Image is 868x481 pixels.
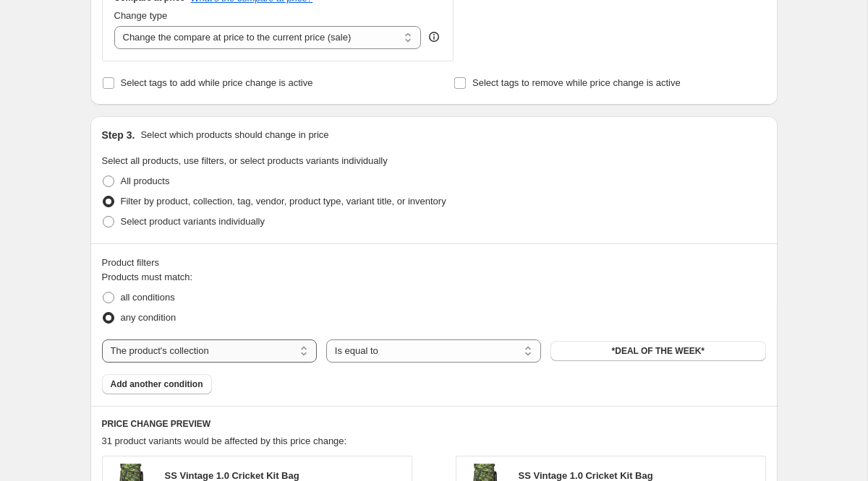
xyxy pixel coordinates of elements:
span: 31 product variants would be affected by this price change: [102,435,347,446]
button: *DEAL OF THE WEEK* [550,341,765,361]
span: Products must match: [102,272,193,282]
span: Select product variants individually [121,216,265,227]
span: Select tags to remove while price change is active [472,77,681,88]
span: All products [121,175,170,186]
h2: Step 3. [102,128,135,142]
span: Filter by product, collection, tag, vendor, product type, variant title, or inventory [121,196,446,207]
span: any condition [121,312,176,323]
span: Select all products, use filters, or select products variants individually [102,155,388,166]
span: Select tags to add while price change is active [121,77,313,88]
p: Select which products should change in price [140,128,328,142]
div: help [427,30,441,44]
span: Add another condition [111,378,203,390]
span: SS Vintage 1.0 Cricket Kit Bag [519,470,653,481]
span: *DEAL OF THE WEEK* [612,345,705,357]
h6: PRICE CHANGE PREVIEW [102,418,766,430]
span: all conditions [121,292,175,303]
button: Add another condition [102,374,212,394]
span: Change type [114,10,168,21]
div: Product filters [102,256,766,270]
span: SS Vintage 1.0 Cricket Kit Bag [165,470,299,481]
